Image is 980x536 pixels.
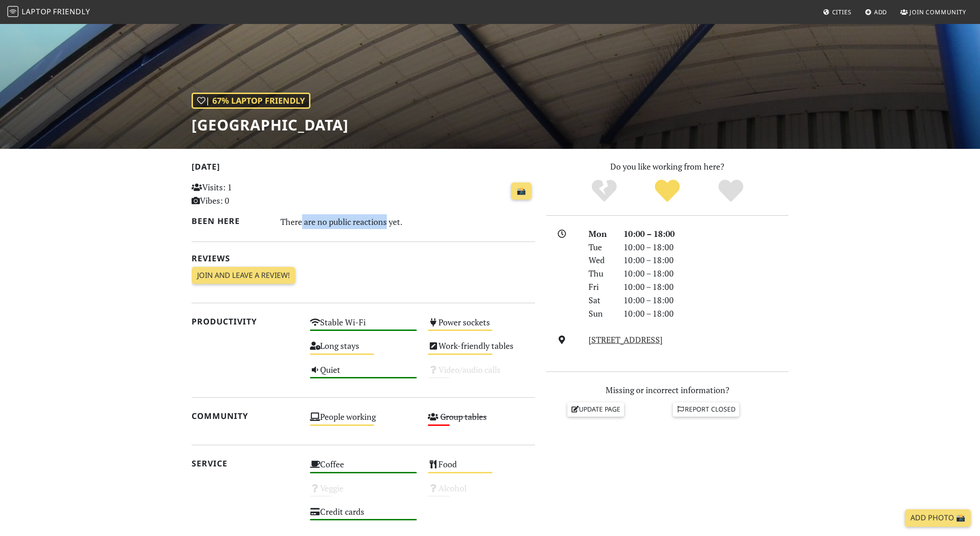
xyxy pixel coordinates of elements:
[280,214,536,229] div: There are no public reactions yet.
[304,481,423,504] div: Veggie
[832,8,852,16] span: Cities
[567,402,624,416] a: Update page
[618,241,794,254] div: 10:00 – 18:00
[422,362,541,386] div: Video/audio calls
[583,227,618,241] div: Mon
[7,4,90,20] a: LaptopFriendly LaptopFriendly
[440,411,487,422] s: Group tables
[192,162,535,175] h2: [DATE]
[422,481,541,504] div: Alcohol
[910,8,966,16] span: Join Community
[511,183,531,200] a: 📸
[636,178,699,204] div: Yes
[192,253,535,263] h2: Reviews
[618,253,794,267] div: 10:00 – 18:00
[192,216,269,226] h2: Been here
[304,362,423,386] div: Quiet
[861,4,891,20] a: Add
[422,457,541,480] div: Food
[304,457,423,480] div: Coffee
[897,4,970,20] a: Join Community
[422,338,541,362] div: Work-friendly tables
[546,160,788,173] p: Do you like working from here?
[192,116,349,134] h1: [GEOGRAPHIC_DATA]
[192,317,299,326] h2: Productivity
[572,178,636,204] div: No
[819,4,855,20] a: Cities
[546,383,788,397] p: Missing or incorrect information?
[583,267,618,280] div: Thu
[304,315,423,338] div: Stable Wi-Fi
[618,267,794,280] div: 10:00 – 18:00
[673,402,739,416] a: Report closed
[192,459,299,468] h2: Service
[192,181,299,207] p: Visits: 1 Vibes: 0
[192,93,310,109] div: | 67% Laptop Friendly
[618,227,794,241] div: 10:00 – 18:00
[7,6,18,17] img: LaptopFriendly
[304,338,423,362] div: Long stays
[304,409,423,433] div: People working
[589,334,663,345] a: [STREET_ADDRESS]
[22,6,52,17] span: Laptop
[304,504,423,528] div: Credit cards
[192,411,299,421] h2: Community
[618,307,794,320] div: 10:00 – 18:00
[422,315,541,338] div: Power sockets
[583,241,618,254] div: Tue
[699,178,763,204] div: Definitely!
[618,294,794,307] div: 10:00 – 18:00
[874,8,887,16] span: Add
[583,280,618,294] div: Fri
[583,253,618,267] div: Wed
[583,294,618,307] div: Sat
[583,307,618,320] div: Sun
[53,6,90,17] span: Friendly
[618,280,794,294] div: 10:00 – 18:00
[192,267,295,284] a: Join and leave a review!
